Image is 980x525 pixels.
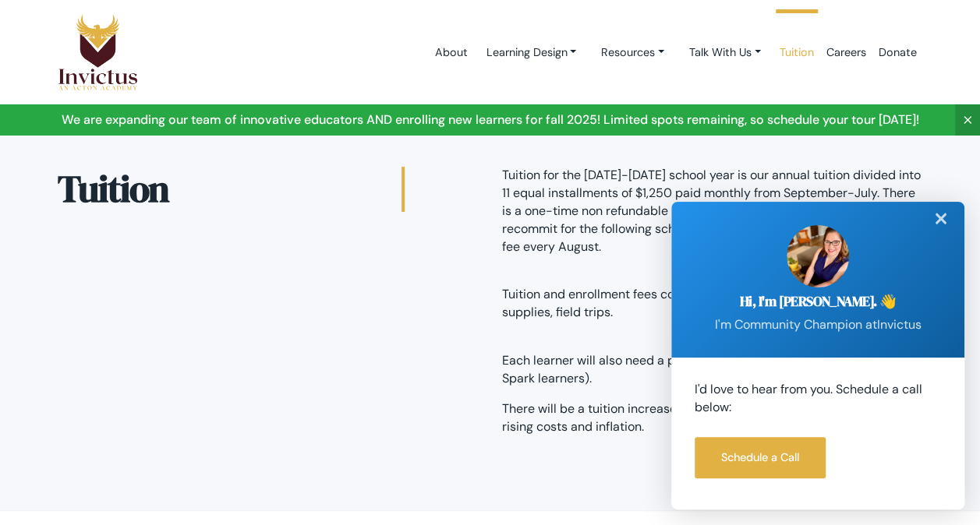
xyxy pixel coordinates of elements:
[502,400,923,436] p: There will be a tuition increase each school year to accommodate for rising costs and inflation.
[589,38,677,67] a: Resources
[820,19,872,86] a: Careers
[877,316,922,333] span: Invictus
[695,381,941,417] p: I'd love to hear from you. Schedule a call below:
[872,19,923,86] a: Donate
[502,352,923,388] p: Each learner will also need a personal chromebook (does not apply to Spark learners).
[695,437,826,478] a: Schedule a Call
[428,19,473,86] a: About
[58,167,405,212] h2: Tuition
[925,202,957,236] div: ✕
[773,19,820,86] a: Tuition
[695,316,941,334] p: I'm Community Champion at
[473,38,589,67] a: Learning Design
[677,38,773,67] a: Talk With Us
[502,286,923,322] p: Tuition and enrollment fees cover all other expenses including materials, supplies, field trips.
[695,294,941,310] h2: Hi, I'm [PERSON_NAME]. 👋
[787,225,849,287] img: sarah.jpg
[58,13,139,91] img: Logo
[502,167,923,255] p: Tuition for the [DATE]-[DATE] school year is our annual tuition divided into 11 equal installment...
